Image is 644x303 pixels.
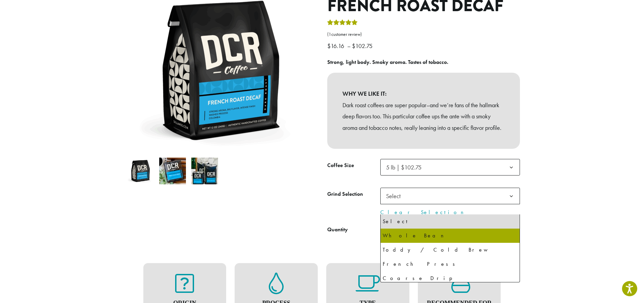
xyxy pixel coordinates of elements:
span: – [347,42,351,50]
a: Clear Selection [380,208,520,216]
bdi: 16.16 [327,42,346,50]
label: Coffee Size [327,161,380,170]
div: Quantity [327,226,348,234]
bdi: 102.75 [352,42,374,50]
div: French Press [383,259,518,269]
div: Coarse Drip [383,273,518,283]
b: WHY WE LIKE IT: [342,88,505,99]
span: 1 [329,31,331,37]
span: 5 lb | $102.75 [383,161,428,174]
li: Select [381,214,520,229]
div: Toddy / Cold Brew [383,245,518,255]
a: (1customer review) [327,31,520,38]
p: Dark roast coffees are super popular–and we’re fans of the hallmark deep flavors too. This partic... [342,99,505,134]
span: Select [383,189,407,203]
img: French Roast Decaf [127,158,154,184]
img: French Roast Decaf - Image 2 [159,158,186,184]
span: $ [352,42,355,50]
span: 5 lb | $102.75 [380,159,520,176]
span: 5 lb | $102.75 [386,163,422,171]
span: Select [380,188,520,204]
b: Strong, light body. Smoky aroma. Tastes of tobacco. [327,59,448,66]
img: French Roast Decaf - Image 3 [191,158,218,184]
div: Rated 5.00 out of 5 [327,19,358,29]
span: $ [327,42,331,50]
div: Whole Bean [383,231,518,241]
label: Grind Selection [327,189,380,199]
